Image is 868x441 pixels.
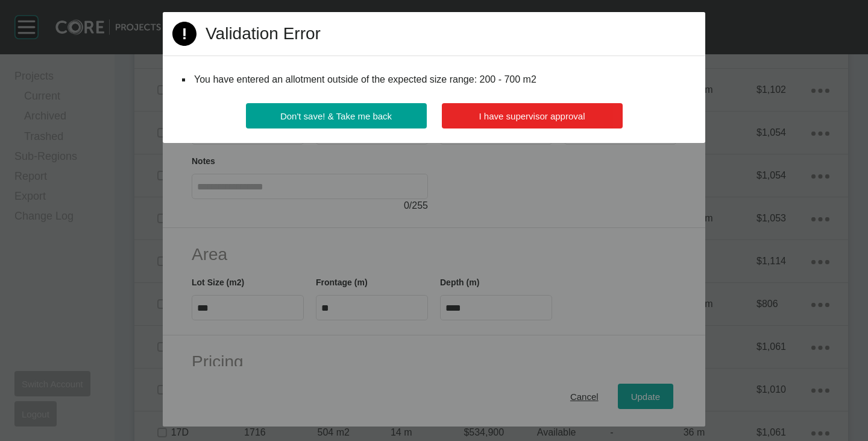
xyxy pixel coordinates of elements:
[246,103,427,128] button: Don't save! & Take me back
[192,71,676,89] div: You have entered an allotment outside of the expected size range: 200 - 700 m2
[280,111,392,121] span: Don't save! & Take me back
[206,22,321,45] h2: Validation Error
[442,103,623,128] button: I have supervisor approval
[479,111,585,121] span: I have supervisor approval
